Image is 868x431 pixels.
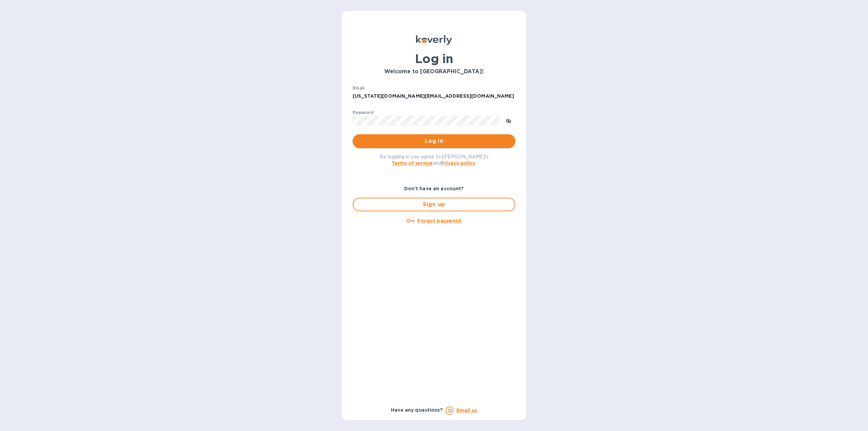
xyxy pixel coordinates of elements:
[441,160,475,166] a: Privacy policy
[353,86,364,90] label: Email
[358,137,510,145] span: Log in
[353,198,515,211] button: Sign up
[404,186,464,191] b: Don't have an account?
[391,407,443,413] b: Have any questions?
[353,111,373,115] label: Password
[416,35,452,45] img: Koverly
[380,154,489,166] span: By logging in you agree to [PERSON_NAME]'s and .
[353,91,515,101] input: Enter email address
[417,218,461,223] u: Forgot password
[353,52,515,66] h1: Log in
[353,68,515,75] h3: Welcome to [GEOGRAPHIC_DATA]!
[456,408,477,413] a: Email us
[353,134,515,148] button: Log in
[392,160,433,166] a: Terms of service
[502,114,515,127] button: toggle password visibility
[359,200,509,209] span: Sign up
